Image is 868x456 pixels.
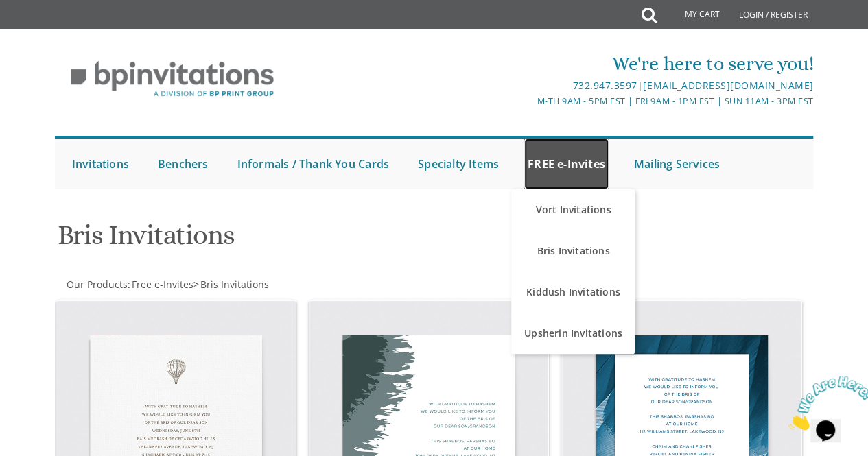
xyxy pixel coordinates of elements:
[783,370,868,435] iframe: chat widget
[511,230,635,272] a: Bris Invitations
[655,1,729,29] a: My Cart
[130,278,193,291] a: Free e-Invites
[573,79,637,92] a: 732.947.3597
[58,220,553,261] h1: Bris Invitations
[511,189,635,230] a: Vort Invitations
[631,139,723,189] a: Mailing Services
[511,313,635,354] a: Upsherin Invitations
[308,50,813,77] div: We're here to serve you!
[193,278,269,291] span: >
[643,79,813,92] a: [EMAIL_ADDRESS][DOMAIN_NAME]
[200,278,269,291] span: Bris Invitations
[69,139,132,189] a: Invitations
[55,51,290,108] img: BP Invitation Loft
[414,139,502,189] a: Specialty Items
[511,272,635,313] a: Kiddush Invitations
[234,139,392,189] a: Informals / Thank You Cards
[5,5,91,60] img: Chat attention grabber
[65,278,128,291] a: Our Products
[154,139,212,189] a: Benchers
[308,77,813,94] div: |
[308,94,813,108] div: M-Th 9am - 5pm EST | Fri 9am - 1pm EST | Sun 11am - 3pm EST
[55,278,434,291] div: :
[132,278,193,291] span: Free e-Invites
[199,278,269,291] a: Bris Invitations
[524,139,609,189] a: FREE e-Invites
